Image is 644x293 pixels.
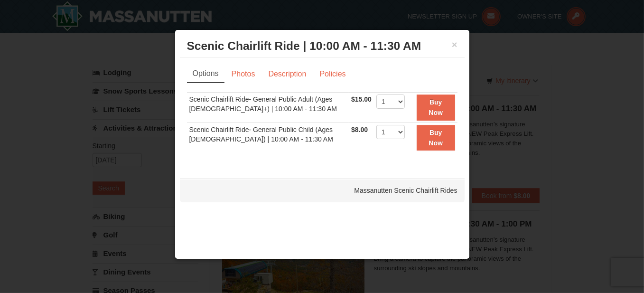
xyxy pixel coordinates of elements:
strong: Buy Now [429,129,443,147]
a: Policies [313,65,352,83]
button: Buy Now [417,95,455,121]
td: Scenic Chairlift Ride- General Public Adult (Ages [DEMOGRAPHIC_DATA]+) | 10:00 AM - 11:30 AM [187,92,349,123]
strong: Buy Now [429,98,443,116]
a: Description [262,65,312,83]
a: Photos [225,65,261,83]
h3: Scenic Chairlift Ride | 10:00 AM - 11:30 AM [187,39,457,53]
a: Options [187,65,224,83]
span: $15.00 [351,95,372,103]
td: Scenic Chairlift Ride- General Public Child (Ages [DEMOGRAPHIC_DATA]) | 10:00 AM - 11:30 AM [187,123,349,152]
div: Massanutten Scenic Chairlift Rides [180,179,465,202]
button: Buy Now [417,125,455,151]
span: $8.00 [351,126,368,133]
button: × [452,40,457,49]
